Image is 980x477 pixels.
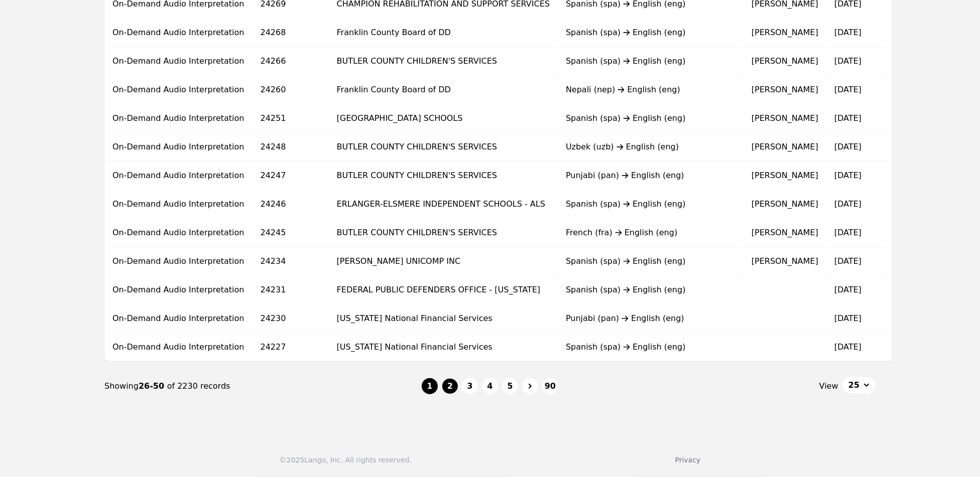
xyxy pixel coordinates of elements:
td: On-Demand Audio Interpretation [104,162,253,190]
td: 24227 [253,333,329,362]
nav: Page navigation [104,362,876,411]
time: [DATE] [834,342,862,352]
time: [DATE] [834,228,862,237]
td: [PERSON_NAME] [744,162,826,190]
div: French (fra) English (eng) [566,227,736,239]
div: Spanish (spa) English (eng) [566,27,736,39]
button: 5 [502,378,518,394]
td: $5.01 [888,247,935,276]
td: BUTLER COUNTY CHILDREN'S SERVICES [329,219,558,247]
div: Spanish (spa) English (eng) [566,55,736,67]
td: [PERSON_NAME] [744,247,826,276]
td: 24268 [253,19,329,47]
td: On-Demand Audio Interpretation [104,76,253,104]
span: 25 [848,379,860,391]
td: On-Demand Audio Interpretation [104,304,253,333]
td: [PERSON_NAME] [744,47,826,76]
time: [DATE] [834,285,862,294]
td: 24248 [253,133,329,162]
td: 24230 [253,304,329,333]
td: [PERSON_NAME] [744,219,826,247]
td: $0.00 [888,162,935,190]
td: [PERSON_NAME] [744,104,826,133]
td: On-Demand Audio Interpretation [104,133,253,162]
td: 24246 [253,190,329,219]
div: Nepali (nep) English (eng) [566,84,736,96]
div: Spanish (spa) English (eng) [566,255,736,267]
time: [DATE] [834,113,862,123]
td: 24247 [253,162,329,190]
span: View [819,380,838,392]
button: 1 [422,378,438,394]
td: On-Demand Audio Interpretation [104,190,253,219]
button: 4 [482,378,498,394]
button: 25 [842,377,876,393]
td: [PERSON_NAME] [744,76,826,104]
td: On-Demand Audio Interpretation [104,47,253,76]
td: 24234 [253,247,329,276]
td: On-Demand Audio Interpretation [104,333,253,362]
td: [PERSON_NAME] [744,19,826,47]
td: On-Demand Audio Interpretation [104,104,253,133]
td: 24260 [253,76,329,104]
td: 24231 [253,276,329,304]
div: Spanish (spa) English (eng) [566,198,736,210]
time: [DATE] [834,171,862,180]
span: 26-50 [139,381,167,391]
td: On-Demand Audio Interpretation [104,276,253,304]
a: Privacy [675,456,701,464]
td: $0.00 [888,304,935,333]
time: [DATE] [834,85,862,94]
td: $2.54 [888,47,935,76]
td: Franklin County Board of DD [329,19,558,47]
td: BUTLER COUNTY CHILDREN'S SERVICES [329,133,558,162]
div: Showing of 2230 records [104,380,422,392]
td: BUTLER COUNTY CHILDREN'S SERVICES [329,47,558,76]
button: 90 [542,378,558,394]
div: Uzbek (uzb) English (eng) [566,141,736,153]
td: $2.87 [888,76,935,104]
td: 24266 [253,47,329,76]
td: $1.55 [888,219,935,247]
time: [DATE] [834,142,862,151]
td: $0.69 [888,19,935,47]
td: $0.00 [888,133,935,162]
td: On-Demand Audio Interpretation [104,219,253,247]
div: Spanish (spa) English (eng) [566,284,736,296]
td: $1.87 [888,104,935,133]
time: [DATE] [834,28,862,37]
div: Spanish (spa) English (eng) [566,341,736,353]
td: Franklin County Board of DD [329,76,558,104]
time: [DATE] [834,256,862,266]
td: [US_STATE] National Financial Services [329,304,558,333]
time: [DATE] [834,313,862,323]
td: $0.00 [888,333,935,362]
td: FEDERAL PUBLIC DEFENDERS OFFICE - [US_STATE] [329,276,558,304]
td: [US_STATE] National Financial Services [329,333,558,362]
td: ERLANGER-ELSMERE INDEPENDENT SCHOOLS - ALS [329,190,558,219]
time: [DATE] [834,199,862,209]
td: [PERSON_NAME] UNICOMP INC [329,247,558,276]
td: On-Demand Audio Interpretation [104,247,253,276]
td: [PERSON_NAME] [744,133,826,162]
button: 3 [462,378,478,394]
td: [PERSON_NAME] [744,190,826,219]
td: [GEOGRAPHIC_DATA] SCHOOLS [329,104,558,133]
div: © 2025 Lango, Inc. All rights reserved. [280,455,412,465]
div: Punjabi (pan) English (eng) [566,312,736,325]
td: $2.59 [888,276,935,304]
time: [DATE] [834,56,862,66]
div: Spanish (spa) English (eng) [566,112,736,124]
td: 24251 [253,104,329,133]
td: $1.64 [888,190,935,219]
td: On-Demand Audio Interpretation [104,19,253,47]
td: BUTLER COUNTY CHILDREN'S SERVICES [329,162,558,190]
div: Punjabi (pan) English (eng) [566,170,736,182]
td: 24245 [253,219,329,247]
